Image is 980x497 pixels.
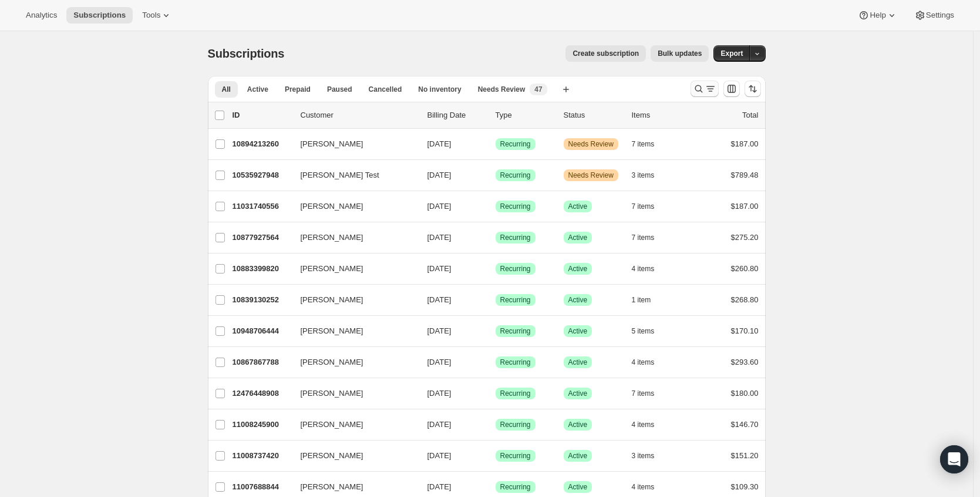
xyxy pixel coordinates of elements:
[632,389,655,398] span: 7 items
[940,445,968,473] div: Open Intercom Messenger
[369,85,402,94] span: Cancelled
[135,7,179,24] button: Tools
[870,11,885,20] span: Help
[731,482,759,491] span: $109.30
[907,7,961,24] button: Settings
[233,109,291,121] p: ID
[632,323,668,339] button: 5 items
[731,358,759,366] span: $293.60
[233,354,759,371] div: 10867867788[PERSON_NAME][DATE]SuccessRecurringSuccessActive4 items$293.60
[496,109,554,121] div: Type
[233,136,759,152] div: 10894213260[PERSON_NAME][DATE]SuccessRecurringWarningNeeds Review7 items$187.00
[568,139,614,149] span: Needs Review
[233,169,291,181] p: 10535927948
[142,11,160,20] span: Tools
[564,109,622,121] p: Status
[632,233,655,242] span: 7 items
[632,416,668,433] button: 4 items
[568,358,588,367] span: Active
[233,325,291,337] p: 10948706444
[222,85,231,94] span: All
[427,295,452,304] span: [DATE]
[427,358,452,366] span: [DATE]
[427,451,452,460] span: [DATE]
[301,450,363,462] span: [PERSON_NAME]
[19,7,64,24] button: Analytics
[301,419,363,431] span: [PERSON_NAME]
[233,385,759,402] div: 12476448908[PERSON_NAME][DATE]SuccessRecurringSuccessActive7 items$180.00
[731,233,759,242] span: $275.20
[208,47,285,60] span: Subscriptions
[500,202,531,211] span: Recurring
[720,49,743,58] span: Export
[233,263,291,275] p: 10883399820
[926,11,954,20] span: Settings
[632,292,664,308] button: 1 item
[731,389,759,398] span: $180.00
[568,420,588,429] span: Active
[632,385,668,402] button: 7 items
[233,138,291,150] p: 10894213260
[557,81,575,98] button: Create new view
[731,326,759,335] span: $170.10
[294,446,411,465] button: [PERSON_NAME]
[418,85,461,94] span: No inventory
[233,201,291,212] p: 11031740556
[301,294,363,306] span: [PERSON_NAME]
[301,232,363,244] span: [PERSON_NAME]
[73,11,126,20] span: Subscriptions
[301,138,363,150] span: [PERSON_NAME]
[294,353,411,372] button: [PERSON_NAME]
[632,479,668,495] button: 4 items
[500,264,531,273] span: Recurring
[632,198,668,215] button: 7 items
[233,416,759,433] div: 11008245900[PERSON_NAME][DATE]SuccessRecurringSuccessActive4 items$146.70
[658,49,702,58] span: Bulk updates
[427,326,452,335] span: [DATE]
[731,420,759,429] span: $146.70
[632,354,668,371] button: 4 items
[301,356,363,368] span: [PERSON_NAME]
[632,448,668,464] button: 3 items
[233,294,291,306] p: 10839130252
[285,85,311,94] span: Prepaid
[632,264,655,273] span: 4 items
[427,420,452,429] span: [DATE]
[233,261,759,277] div: 10883399820[PERSON_NAME][DATE]SuccessRecurringSuccessActive4 items$260.80
[427,171,452,179] span: [DATE]
[632,295,651,305] span: 1 item
[851,7,904,24] button: Help
[26,11,57,20] span: Analytics
[233,481,291,493] p: 11007688844
[301,325,363,337] span: [PERSON_NAME]
[294,259,411,278] button: [PERSON_NAME]
[500,295,531,305] span: Recurring
[500,139,531,149] span: Recurring
[632,482,655,492] span: 4 items
[568,171,614,180] span: Needs Review
[500,482,531,492] span: Recurring
[568,295,588,305] span: Active
[294,228,411,247] button: [PERSON_NAME]
[427,482,452,491] span: [DATE]
[731,295,759,304] span: $268.80
[731,139,759,148] span: $187.00
[233,450,291,462] p: 11008737420
[500,358,531,367] span: Recurring
[233,109,759,121] div: IDCustomerBilling DateTypeStatusItemsTotal
[233,419,291,431] p: 11008245900
[568,202,588,211] span: Active
[500,389,531,398] span: Recurring
[301,263,363,275] span: [PERSON_NAME]
[301,169,379,181] span: [PERSON_NAME] Test
[745,81,761,97] button: Sort the results
[294,478,411,496] button: [PERSON_NAME]
[731,451,759,460] span: $151.20
[427,233,452,242] span: [DATE]
[427,389,452,398] span: [DATE]
[294,384,411,403] button: [PERSON_NAME]
[713,45,750,62] button: Export
[233,323,759,339] div: 10948706444[PERSON_NAME][DATE]SuccessRecurringSuccessActive5 items$170.10
[301,201,363,212] span: [PERSON_NAME]
[294,322,411,341] button: [PERSON_NAME]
